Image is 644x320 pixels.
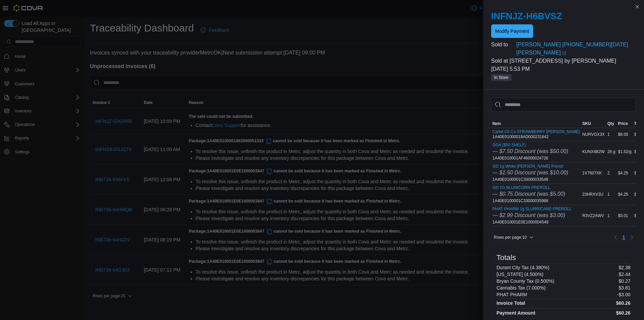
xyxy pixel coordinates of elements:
[607,121,614,126] span: Qty
[617,120,633,128] button: Price
[491,11,636,22] h2: INFNJZ-H6BVSZ
[619,272,630,277] p: $2.44
[617,292,630,297] p: -$3.00
[562,51,566,55] svg: External link
[494,74,508,81] span: In Store
[582,132,605,137] span: NURVGX3X
[618,121,628,126] span: Price
[493,185,565,190] button: GD 1G BLUNICORN PREROLL
[612,232,636,243] nav: Pagination for table: MemoryTable from EuiInMemoryTable
[491,98,636,111] input: This is a search bar. As you type, the results lower in the page will automatically filter.
[493,207,572,211] button: PHAT PHARM 1g SLURRICANE PREROLL
[495,28,529,35] span: Modify Payment
[619,265,630,270] p: $2.38
[617,212,633,220] div: $0.01
[619,285,630,291] p: $3.81
[493,121,501,126] span: Item
[606,130,617,138] div: 1
[493,169,568,177] div: — $1.50 Discount (was $10.00)
[497,254,516,262] h3: Totals
[497,285,546,291] h6: Cannabis Tax (7.000%)
[617,169,633,177] div: $4.25
[634,121,644,126] span: Total
[493,129,580,140] div: 1A40E01000018AD000231642
[582,213,604,218] span: R3VZ2AWV
[491,65,636,73] p: [DATE] 5:53 PM
[491,57,636,65] p: Sold at [STREET_ADDRESS] by [PERSON_NAME]
[493,143,568,147] button: GG4 ($50 SHELF)
[493,143,568,161] div: 1A40E010001AF46000024726
[516,41,636,57] a: [PERSON_NAME] [PHONE_NUMBER][DATE] [PERSON_NAME]External link
[493,185,565,204] div: 1A40E0100001C33000035988
[497,310,535,316] h4: Payment Amount
[582,170,602,176] span: 1V7607XK
[617,148,633,156] div: $1.52/g
[497,300,525,306] h4: Invoice Total
[617,190,633,198] div: $4.25
[606,190,617,198] div: 1
[581,120,606,128] button: SKU
[616,300,630,306] h4: $60.26
[493,164,568,182] div: 1A40E0100001C33000033548
[494,235,527,240] span: Rows per page : 10
[493,164,568,169] button: GD 1g White [PERSON_NAME] Preroll
[491,24,533,38] button: Modify Payment
[582,149,605,154] span: KUNX4B2W
[491,74,511,81] span: In Store
[493,129,580,134] button: Cartel Oil Co STRAWBERRY [PERSON_NAME]
[606,120,617,128] button: Qty
[628,233,636,241] button: Next page
[582,192,603,197] span: 23HRXV3U
[616,310,630,316] h4: $60.26
[497,272,544,277] h6: [US_STATE] (4.500%)
[612,233,620,241] button: Previous page
[606,169,617,177] div: 2
[582,121,591,126] span: SKU
[491,120,581,128] button: Item
[606,212,617,220] div: 1
[606,148,617,156] div: 28 g
[491,233,536,241] button: Rows per page:10
[497,292,527,297] h6: PHAT PHARM
[622,234,625,241] span: 1
[497,265,549,270] h6: Durant City Tax (4.380%)
[497,278,554,284] h6: Bryan County Tax (0.500%)
[493,207,572,225] div: 1A40E010001E0E1000004549
[617,130,633,138] div: $8.00
[620,232,628,243] ul: Pagination for table: MemoryTable from EuiInMemoryTable
[493,147,568,155] div: — $7.50 Discount (was $50.00)
[493,190,565,198] div: — $0.75 Discount (was $5.00)
[633,3,641,11] button: Close this dialog
[620,232,628,243] button: Page 1 of 1
[493,211,572,219] div: — $2.99 Discount (was $3.00)
[619,278,630,284] p: $0.27
[491,41,515,49] div: Sold to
